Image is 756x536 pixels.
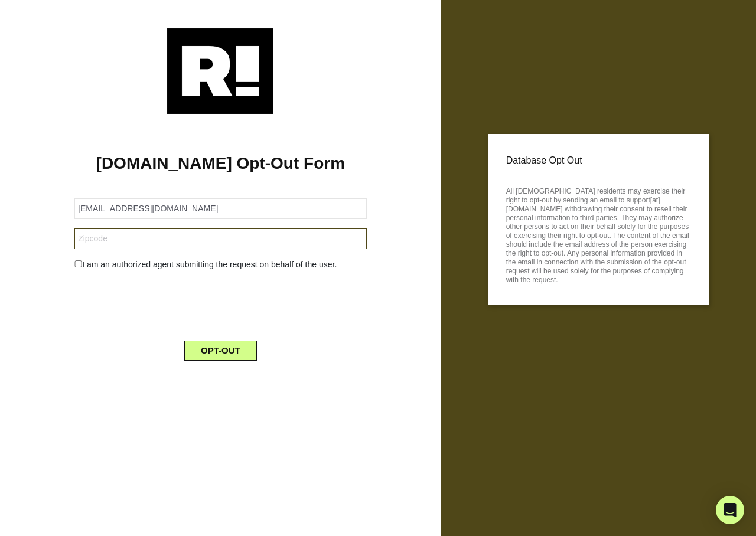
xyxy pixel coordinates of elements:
[74,198,366,219] input: Email Address
[131,280,310,326] iframe: reCAPTCHA
[74,228,366,249] input: Zipcode
[716,496,744,524] div: Open Intercom Messenger
[506,152,691,169] p: Database Opt Out
[18,153,423,174] h1: [DOMAIN_NAME] Opt-Out Form
[66,259,375,271] div: I am an authorized agent submitting the request on behalf of the user.
[184,341,257,361] button: OPT-OUT
[167,28,273,114] img: Retention.com
[506,184,691,285] p: All [DEMOGRAPHIC_DATA] residents may exercise their right to opt-out by sending an email to suppo...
